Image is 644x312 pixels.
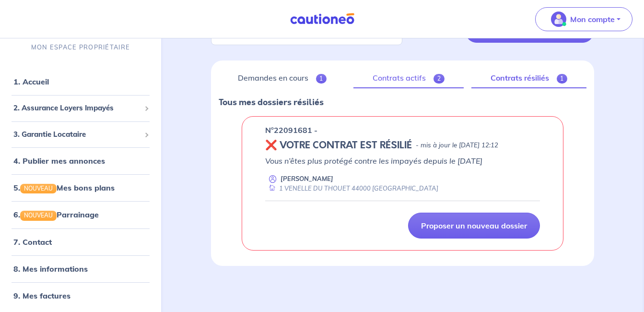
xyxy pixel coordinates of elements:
[408,213,540,239] a: Proposer un nouveau dossier
[281,174,333,183] p: [PERSON_NAME]
[13,183,115,192] a: 5.NOUVEAUMes bons plans
[13,156,105,166] a: 4. Publier mes annonces
[13,77,49,86] a: 1. Accueil
[13,264,88,274] a: 8. Mes informations
[265,124,317,136] p: n°22091681 -
[551,12,566,27] img: illu_account_valid_menu.svg
[265,140,540,151] div: state: REVOKED, Context: ,MAYBE-CERTIFICATE,,LESSOR-DOCUMENTS,IS-ODEALIM
[219,96,586,108] p: Tous mes dossiers résiliés
[353,68,463,88] a: Contrats actifs2
[4,259,157,278] div: 8. Mes informations
[4,125,157,144] div: 3. Garantie Locataire
[316,74,327,84] span: 1
[219,68,346,88] a: Demandes en cours1
[13,291,70,300] a: 9. Mes factures
[13,210,99,219] a: 6.NOUVEAUParrainage
[535,7,632,31] button: illu_account_valid_menu.svgMon compte
[286,13,358,25] img: Cautioneo
[4,232,157,252] div: 7. Contact
[4,178,157,197] div: 5.NOUVEAUMes bons plans
[31,43,130,52] p: MON ESPACE PROPRIÉTAIRE
[4,151,157,170] div: 4. Publier mes annonces
[570,13,615,25] p: Mon compte
[4,72,157,91] div: 1. Accueil
[4,286,157,305] div: 9. Mes factures
[557,74,568,84] span: 1
[421,221,527,230] p: Proposer un nouveau dossier
[433,74,445,84] span: 2
[13,129,141,140] span: 3. Garantie Locataire
[265,155,540,167] p: Vous n’êtes plus protégé contre les impayés depuis le [DATE]
[471,68,586,88] a: Contrats résiliés1
[13,237,52,247] a: 7. Contact
[4,205,157,224] div: 6.NOUVEAUParrainage
[416,141,498,150] p: - mis à jour le [DATE] 12:12
[13,103,141,114] span: 2. Assurance Loyers Impayés
[265,184,438,193] div: 1 VENELLE DU THOUET 44000 [GEOGRAPHIC_DATA]
[265,140,412,151] h5: ❌ VOTRE CONTRAT EST RÉSILIÉ
[4,99,157,118] div: 2. Assurance Loyers Impayés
